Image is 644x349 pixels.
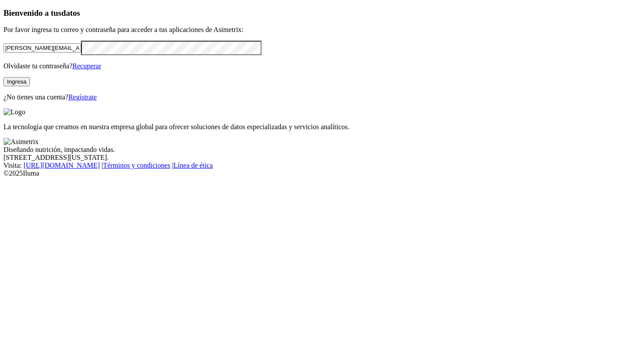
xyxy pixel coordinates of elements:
[103,162,170,169] a: Términos y condiciones
[4,169,640,177] div: © 2025 Iluma
[4,162,640,169] div: Visita : | |
[24,162,100,169] a: [URL][DOMAIN_NAME]
[61,8,80,18] span: datos
[4,154,640,162] div: [STREET_ADDRESS][US_STATE].
[173,162,213,169] a: Línea de ética
[4,8,640,18] h3: Bienvenido a tus
[4,77,30,86] button: Ingresa
[68,93,97,101] a: Regístrate
[72,62,101,70] a: Recuperar
[4,26,640,34] p: Por favor ingresa tu correo y contraseña para acceder a tus aplicaciones de Asimetrix:
[4,62,640,70] p: Olvidaste tu contraseña?
[4,43,81,53] input: Tu correo
[4,138,39,146] img: Asimetrix
[4,123,640,131] p: La tecnología que creamos en nuestra empresa global para ofrecer soluciones de datos especializad...
[4,93,640,101] p: ¿No tienes una cuenta?
[4,108,25,116] img: Logo
[4,146,640,154] div: Diseñando nutrición, impactando vidas.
